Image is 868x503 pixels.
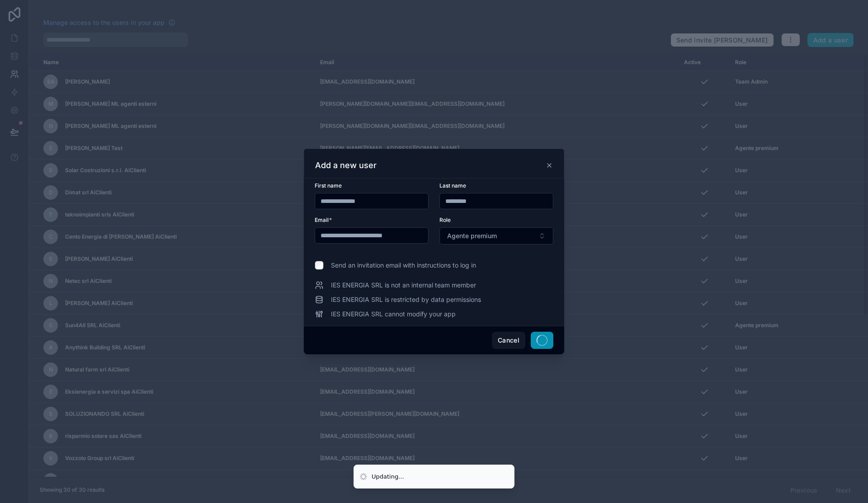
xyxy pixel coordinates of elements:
[315,160,377,171] h3: Add a new user
[492,332,525,349] button: Cancel
[331,295,481,304] span: IES ENERGIA SRL is restricted by data permissions
[372,472,404,481] div: Updating...
[315,182,342,189] span: First name
[439,227,553,244] button: Select Button
[439,182,466,189] span: Last name
[315,261,324,270] input: Send an invitation email with instructions to log in
[315,216,329,223] span: Email
[331,310,456,319] span: IES ENERGIA SRL cannot modify your app
[331,281,476,290] span: IES ENERGIA SRL is not an internal team member
[439,216,451,223] span: Role
[447,231,497,240] span: Agente premium
[331,261,476,270] span: Send an invitation email with instructions to log in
